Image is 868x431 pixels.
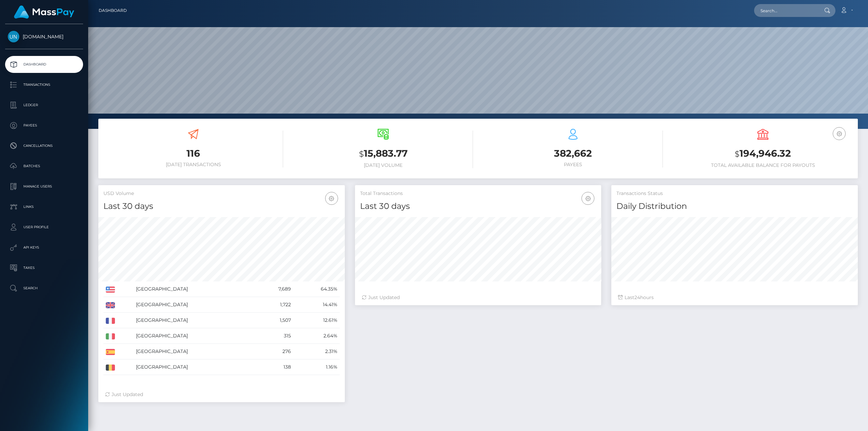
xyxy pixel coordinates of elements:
[134,297,256,313] td: [GEOGRAPHIC_DATA]
[8,80,80,90] p: Transactions
[673,147,853,161] h3: 194,946.32
[8,100,80,110] p: Ledger
[106,318,115,324] img: FR.png
[360,200,596,212] h4: Last 30 days
[134,328,256,344] td: [GEOGRAPHIC_DATA]
[616,200,853,212] h4: Daily Distribution
[5,280,83,297] a: Search
[8,141,80,151] p: Cancellations
[106,365,115,371] img: BE.png
[103,200,340,212] h4: Last 30 days
[618,294,851,301] div: Last hours
[293,297,339,313] td: 14.41%
[134,313,256,328] td: [GEOGRAPHIC_DATA]
[106,287,115,293] img: US.png
[5,219,83,236] a: User Profile
[8,242,80,253] p: API Keys
[134,281,256,297] td: [GEOGRAPHIC_DATA]
[103,147,283,160] h3: 116
[14,5,74,19] img: MassPay Logo
[483,162,663,168] h6: Payees
[5,56,83,73] a: Dashboard
[360,190,596,197] h5: Total Transactions
[5,158,83,175] a: Batches
[293,328,339,344] td: 2.64%
[5,259,83,276] a: Taxes
[5,117,83,134] a: Payees
[106,333,115,339] img: IT.png
[99,3,127,18] a: Dashboard
[293,162,473,168] h6: [DATE] Volume
[293,147,473,161] h3: 15,883.77
[134,344,256,359] td: [GEOGRAPHIC_DATA]
[5,178,83,195] a: Manage Users
[735,149,739,159] small: $
[5,76,83,93] a: Transactions
[106,302,115,308] img: GB.png
[673,162,853,168] h6: Total Available Balance for Payouts
[616,190,853,197] h5: Transactions Status
[103,162,283,168] h6: [DATE] Transactions
[362,294,595,301] div: Just Updated
[5,239,83,256] a: API Keys
[8,59,80,70] p: Dashboard
[293,281,339,297] td: 64.35%
[293,313,339,328] td: 12.61%
[8,181,80,192] p: Manage Users
[256,344,293,359] td: 276
[256,297,293,313] td: 1,722
[754,4,818,17] input: Search...
[293,344,339,359] td: 2.31%
[105,391,338,398] div: Just Updated
[134,359,256,375] td: [GEOGRAPHIC_DATA]
[359,149,364,159] small: $
[256,359,293,375] td: 138
[256,281,293,297] td: 7,689
[256,313,293,328] td: 1,507
[256,328,293,344] td: 315
[8,283,80,293] p: Search
[5,97,83,114] a: Ledger
[634,294,640,300] span: 24
[5,198,83,215] a: Links
[5,137,83,154] a: Cancellations
[5,34,83,40] span: [DOMAIN_NAME]
[8,202,80,212] p: Links
[293,359,339,375] td: 1.16%
[8,263,80,273] p: Taxes
[8,161,80,171] p: Batches
[8,222,80,232] p: User Profile
[8,31,19,42] img: Unlockt.me
[106,349,115,355] img: ES.png
[103,190,340,197] h5: USD Volume
[483,147,663,160] h3: 382,662
[8,120,80,131] p: Payees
